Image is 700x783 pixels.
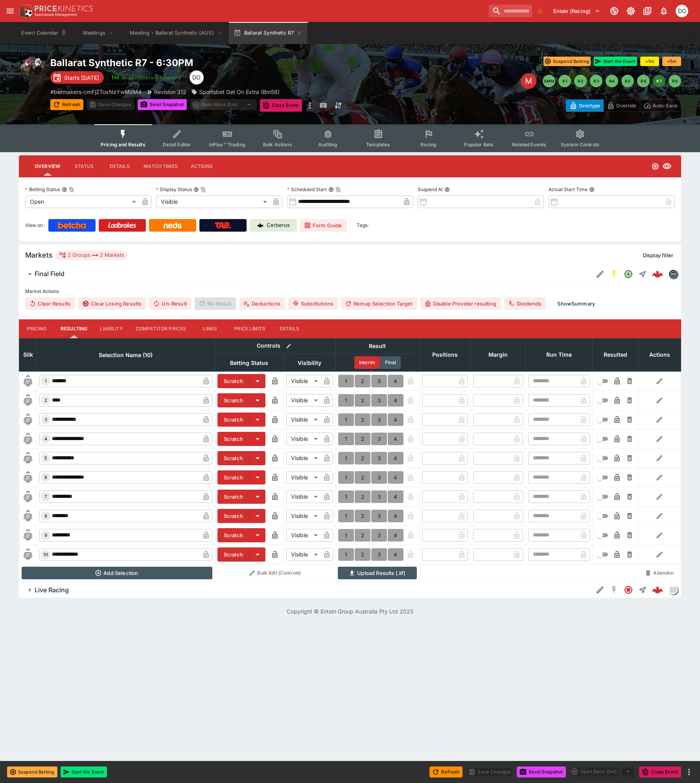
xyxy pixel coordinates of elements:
button: Edit Detail [593,583,607,597]
button: Final [380,356,401,369]
button: Add Selection [22,567,213,579]
label: Tags: [357,219,368,232]
span: Templates [366,142,390,147]
div: Edit Meeting [521,73,536,89]
img: logo-cerberus--red.svg [652,269,663,280]
button: Display filter [638,249,678,262]
button: 4 [388,490,403,503]
img: betmakers [669,270,678,278]
span: 7 [43,494,48,499]
span: Bulk Actions [263,142,292,147]
button: 2 [355,510,370,522]
button: Dividends [504,297,546,310]
div: Visible [286,394,321,407]
button: Suspend Betting [7,766,57,777]
img: runner 1 [22,375,34,387]
span: 10 [42,552,50,557]
img: Cerberus [257,222,263,228]
button: ShowSummary [553,297,600,310]
button: Links [192,319,228,338]
button: Betting StatusCopy To Clipboard [62,187,67,192]
span: 1 [43,378,48,384]
button: Scratch [217,547,250,562]
button: Deductions [239,297,285,310]
button: Override [603,99,640,112]
p: Sportsbet Get On Extra (Bm58) [199,88,280,96]
button: Closed [621,583,636,597]
button: Suspend Betting [543,57,591,66]
div: liveracing [669,585,678,595]
span: 6 [43,475,49,480]
span: 2 [43,398,49,403]
span: InPlay™ Trading [209,142,245,147]
button: 3 [371,471,387,484]
button: 3 [371,375,387,387]
h2: Copy To Clipboard [50,57,366,69]
th: Resulted [592,338,638,371]
button: Connected to PK [607,4,621,18]
button: 2 [355,394,370,407]
img: horse_racing.png [19,57,44,82]
div: Visible [286,490,321,503]
button: Bulk Edit (Controls) [217,567,333,579]
button: 4 [388,548,403,561]
img: Ladbrokes [108,222,136,228]
div: Open [25,195,139,208]
button: more [684,767,694,777]
button: Edit Detail [593,267,607,281]
button: 3 [371,394,387,407]
button: Actions [184,157,219,176]
button: Status [66,157,102,176]
div: Daniel Olerenshaw [190,70,204,85]
button: Details [102,157,137,176]
button: R6 [637,75,650,87]
button: R3 [590,75,602,87]
button: 3 [371,452,387,464]
span: Selection Name (10) [90,350,161,360]
h6: Final Field [35,270,64,278]
button: Copy To Clipboard [201,187,206,192]
button: Event Calendar [17,22,72,44]
img: logo-cerberus--red.svg [652,584,663,595]
a: Cerberus [250,219,297,232]
p: Overtype [579,101,600,110]
p: Betting Status [25,186,60,193]
img: runner 5 [22,452,34,464]
div: Visible [286,433,321,445]
div: Start From [566,99,681,112]
button: Overtype [566,99,604,112]
button: Copy To Clipboard [69,187,74,192]
button: Liability [94,319,129,338]
div: Daniel Olerenshaw [676,5,688,17]
button: 3 [371,510,387,522]
button: 3 [371,548,387,561]
span: 4 [43,436,49,442]
button: SMM [543,75,555,87]
button: 4 [388,413,403,426]
button: Substitutions [288,297,338,310]
a: 3373db02-c5dd-41fb-bff1-ca1458928dc0 [650,582,665,598]
svg: Visible [662,162,672,171]
button: Price Limits [228,319,272,338]
button: Scratch [217,374,250,388]
th: Controls [215,338,335,354]
button: 1 [338,529,354,542]
div: Visible [286,452,321,464]
span: 5 [43,455,49,461]
button: 3 [371,490,387,503]
button: SGM Enabled [607,267,621,281]
button: Abandon [641,567,678,579]
button: Refresh [429,766,462,777]
span: Related Events [512,142,546,147]
button: Un-Result [149,297,191,310]
button: Scratch [217,528,250,542]
button: Final Field [19,266,593,282]
p: Actual Start Time [549,186,588,193]
svg: Open [624,269,633,279]
button: Start the Event [61,766,107,777]
button: 1 [338,510,354,522]
button: Actual Start Time [589,187,595,192]
button: 3 [371,413,387,426]
button: 1 [338,433,354,445]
